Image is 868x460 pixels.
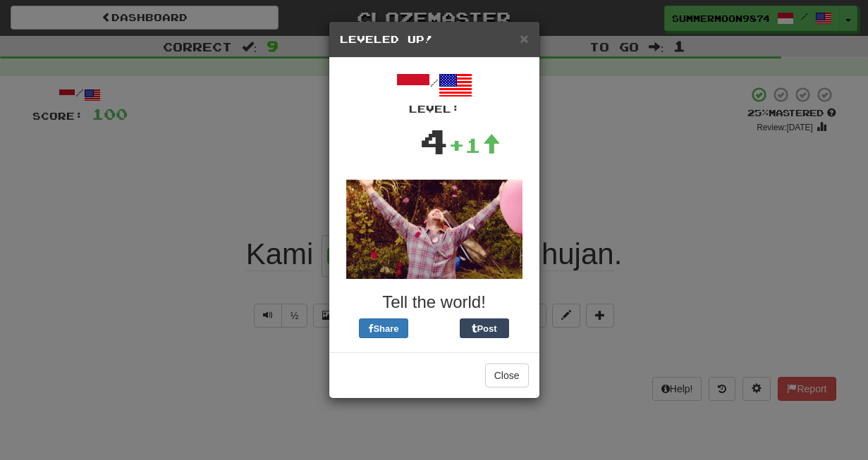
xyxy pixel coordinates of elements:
iframe: X Post Button [408,318,460,338]
button: Close [485,363,529,387]
div: 4 [420,116,448,166]
h3: Tell the world! [340,293,529,311]
span: × [520,30,528,46]
div: +1 [448,131,501,159]
h5: Leveled Up! [340,32,529,46]
div: / [340,68,529,116]
button: Share [359,318,408,338]
div: Level: [340,102,529,116]
button: Post [460,318,509,338]
img: andy-72a9b47756ecc61a9f6c0ef31017d13e025550094338bf53ee1bb5849c5fd8eb.gif [346,180,522,279]
button: Close [520,31,528,46]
